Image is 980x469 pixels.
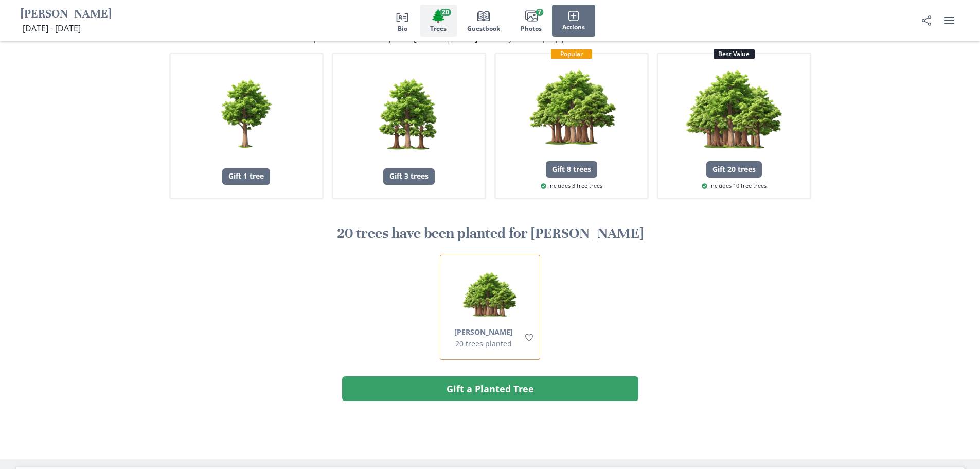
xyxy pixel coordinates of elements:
div: Gift 8 trees [546,161,597,178]
div: Popular [551,49,592,59]
span: Trees [430,25,447,32]
span: Bio [398,25,407,32]
button: Share Obituary [916,10,937,31]
span: Includes 10 free trees [702,182,767,190]
span: 7 [536,9,543,16]
button: Trees [420,5,457,37]
div: Gift 20 trees [706,161,762,178]
button: 1 treesGift 1 tree [169,53,324,199]
img: 20 trees [685,58,782,155]
span: 20 [440,9,451,16]
button: 3 treesGift 3 trees [332,53,486,199]
button: Bio [385,5,420,37]
button: Best Value20 treesGift 20 treesIncludes 10 free trees [657,53,811,199]
span: Includes 3 free trees [541,182,602,190]
button: user menu [939,10,959,31]
span: Tree [431,8,446,23]
div: Best Value [714,49,755,59]
div: Gift 1 tree [222,168,270,185]
span: Photos [521,25,542,32]
span: Guestbook [467,25,500,32]
button: Popular8 treesGift 8 treesIncludes 3 free trees [494,53,649,199]
img: 3 trees [360,65,457,162]
img: 8 trees [523,58,619,155]
button: Photos [510,5,552,37]
button: Gift a Planted Tree [342,376,638,401]
button: Guestbook [457,5,510,37]
h1: [PERSON_NAME] [21,7,112,23]
button: Like [523,332,536,344]
div: Gift 3 trees [383,168,435,185]
img: 1 trees [198,65,294,162]
span: Actions [562,24,585,31]
span: [DATE] - [DATE] [23,23,81,34]
h2: 20 trees have been planted for [PERSON_NAME] [169,224,811,242]
button: [PERSON_NAME] [454,326,513,337]
button: Actions [552,5,595,37]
